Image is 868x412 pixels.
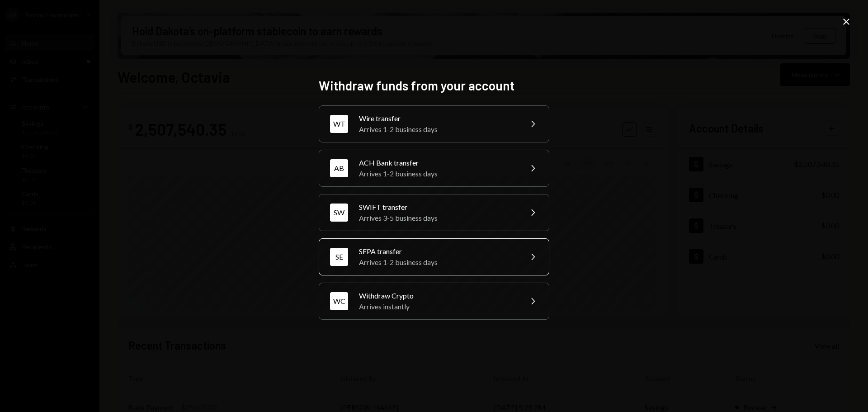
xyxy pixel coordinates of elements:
div: WT [330,115,348,133]
div: SW [330,204,348,222]
div: Arrives 1-2 business days [359,124,516,135]
div: AB [330,159,348,177]
div: Arrives 1-2 business days [359,257,516,268]
h2: Withdraw funds from your account [319,77,549,95]
div: SE [330,248,348,266]
div: Arrives instantly [359,301,516,312]
button: SESEPA transferArrives 1-2 business days [319,238,549,275]
button: SWSWIFT transferArrives 3-5 business days [319,194,549,231]
div: Withdraw Crypto [359,290,516,301]
div: SEPA transfer [359,246,516,257]
div: SWIFT transfer [359,202,516,213]
button: ABACH Bank transferArrives 1-2 business days [319,150,549,187]
button: WTWire transferArrives 1-2 business days [319,105,549,142]
div: ACH Bank transfer [359,157,516,168]
div: Arrives 1-2 business days [359,168,516,179]
button: WCWithdraw CryptoArrives instantly [319,283,549,320]
div: WC [330,292,348,310]
div: Wire transfer [359,113,516,124]
div: Arrives 3-5 business days [359,213,516,223]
